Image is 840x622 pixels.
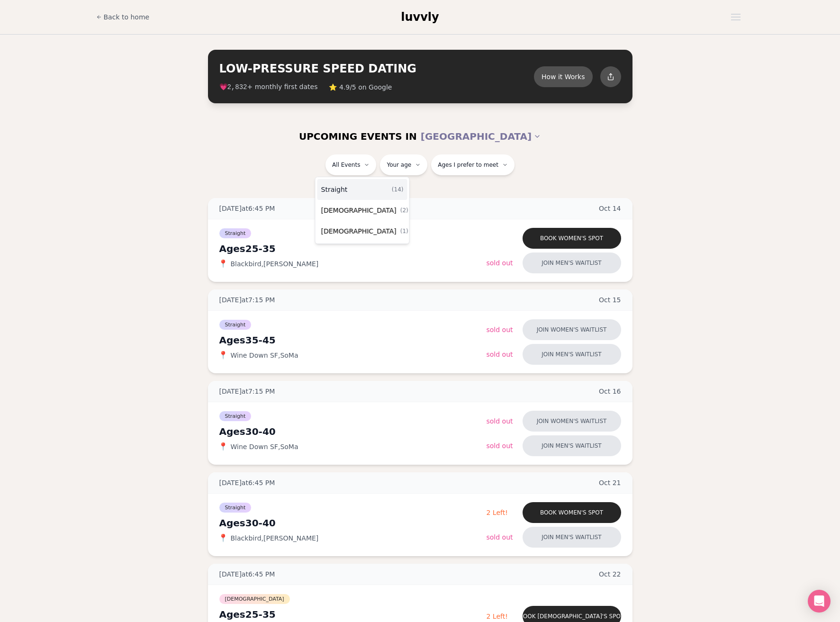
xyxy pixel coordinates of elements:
span: [DEMOGRAPHIC_DATA] [321,226,397,236]
span: ( 2 ) [400,207,408,214]
span: ( 14 ) [392,186,404,193]
span: Straight [321,185,348,194]
span: ( 1 ) [400,227,408,235]
span: [DEMOGRAPHIC_DATA] [321,206,397,215]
